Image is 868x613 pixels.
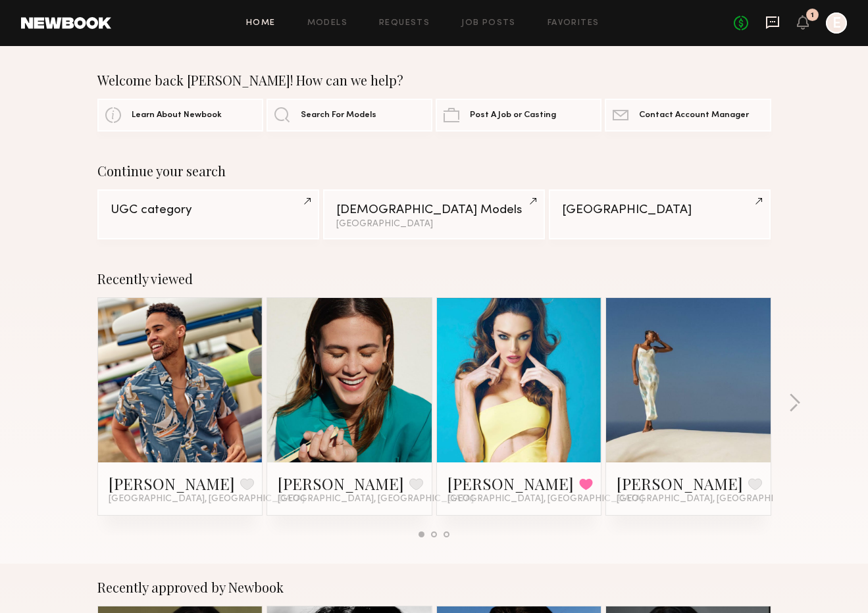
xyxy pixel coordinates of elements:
a: [PERSON_NAME] [109,473,235,494]
a: Contact Account Manager [605,99,771,132]
a: [PERSON_NAME] [447,473,574,494]
a: Learn About Newbook [97,99,263,132]
span: [GEOGRAPHIC_DATA], [GEOGRAPHIC_DATA] [278,494,474,504]
span: Learn About Newbook [132,111,222,120]
a: Post A Job or Casting [436,99,601,132]
div: Continue your search [97,163,771,179]
div: [GEOGRAPHIC_DATA] [336,220,532,229]
div: [DEMOGRAPHIC_DATA] Models [336,204,532,216]
span: [GEOGRAPHIC_DATA], [GEOGRAPHIC_DATA] [447,494,644,504]
a: Requests [379,19,430,28]
span: Post A Job or Casting [470,111,556,120]
a: Search For Models [267,99,432,132]
div: Recently approved by Newbook [97,579,771,595]
a: [GEOGRAPHIC_DATA] [549,189,771,239]
a: Models [307,19,347,28]
span: Search For Models [301,111,376,120]
div: UGC category [111,204,306,216]
a: Job Posts [461,19,516,28]
a: E [826,12,847,34]
a: [PERSON_NAME] [617,473,743,494]
div: 1 [811,12,814,19]
a: UGC category [97,189,319,239]
a: Home [246,19,276,28]
div: Welcome back [PERSON_NAME]! How can we help? [97,72,771,88]
div: [GEOGRAPHIC_DATA] [562,204,757,216]
div: Recently viewed [97,271,771,287]
a: Favorites [548,19,600,28]
a: [DEMOGRAPHIC_DATA] Models[GEOGRAPHIC_DATA] [323,189,545,239]
span: Contact Account Manager [639,111,749,120]
a: [PERSON_NAME] [278,473,404,494]
span: [GEOGRAPHIC_DATA], [GEOGRAPHIC_DATA] [617,494,813,504]
span: [GEOGRAPHIC_DATA], [GEOGRAPHIC_DATA] [109,494,305,504]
